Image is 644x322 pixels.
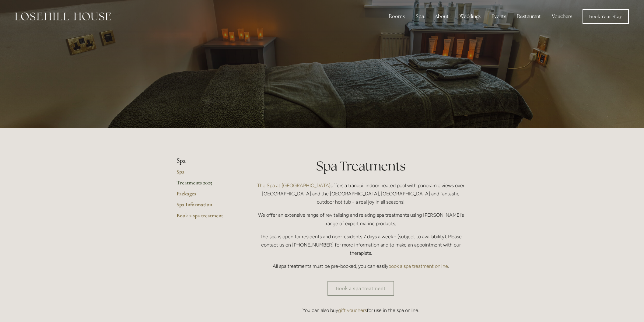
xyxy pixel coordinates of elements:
[388,263,448,269] a: book a spa treatment online
[254,157,467,175] h1: Spa Treatments
[547,10,577,23] a: Vouchers
[254,233,467,257] p: The spa is open for residents and non-residents 7 days a week - (subject to availability). Please...
[257,183,331,188] a: The Spa at [GEOGRAPHIC_DATA]
[177,157,235,165] li: Spa
[177,179,235,190] a: Treatments 2025
[384,10,410,23] div: Rooms
[254,211,467,227] p: We offer an extensive range of revitalising and relaxing spa treatments using [PERSON_NAME]'s ran...
[177,201,235,212] a: Spa Information
[338,307,367,313] a: gift vouchers
[487,10,511,23] div: Events
[177,190,235,201] a: Packages
[177,212,235,223] a: Book a spa treatment
[411,10,429,23] div: Spa
[15,12,111,20] img: Losehill House
[430,10,453,23] div: About
[254,306,467,314] p: You can also buy for use in the spa online.
[327,281,394,296] a: Book a spa treatment
[254,181,467,206] p: offers a tranquil indoor heated pool with panoramic views over [GEOGRAPHIC_DATA] and the [GEOGRAP...
[177,168,235,179] a: Spa
[254,262,467,270] p: All spa treatments must be pre-booked, you can easily .
[583,9,629,24] a: Book Your Stay
[512,10,546,23] div: Restaurant
[455,10,485,23] div: Weddings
